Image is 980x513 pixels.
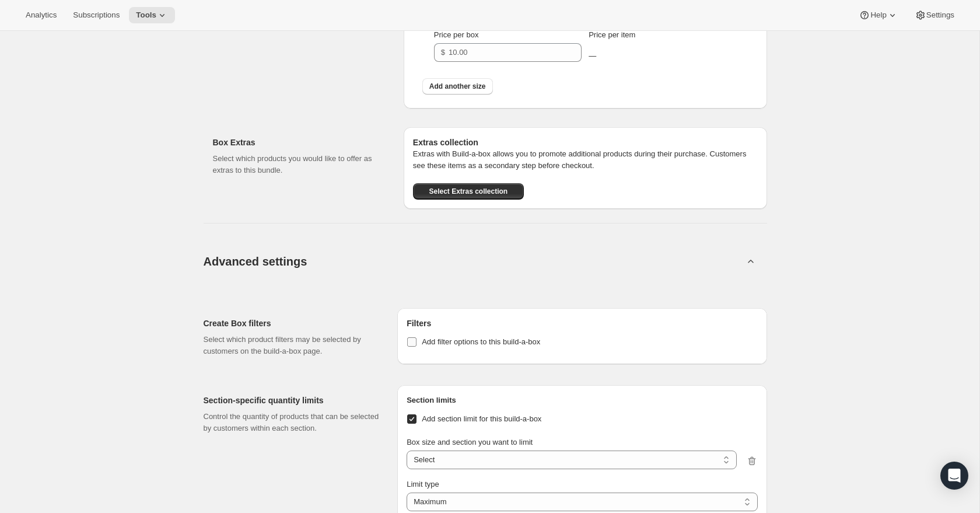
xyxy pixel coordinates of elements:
h6: Extras collection [413,137,758,148]
span: Settings [926,11,954,20]
span: $ [441,48,445,57]
p: Select which products you would like to offer as extras to this bundle. [213,153,385,176]
button: Subscriptions [66,7,127,23]
span: Add another size [429,82,486,91]
span: Help [870,11,886,20]
h6: Section limits [407,395,757,406]
span: Select Extras collection [429,187,508,196]
span: Add filter options to this build-a-box [422,337,540,346]
p: Select which product filters may be selected by customers on the build-a-box page. [204,334,379,357]
span: Box size and section you want to limit [407,438,533,446]
h2: Create Box filters [204,317,379,329]
input: 10.00 [449,43,564,62]
span: Price per box [434,30,479,39]
button: Settings [908,7,961,23]
button: Tools [129,7,175,23]
p: Control the quantity of products that can be selected by customers within each section. [204,411,379,434]
button: Analytics [19,7,64,23]
button: Help [852,7,905,23]
span: Tools [136,11,156,20]
button: Add another size [422,78,493,95]
h6: Filters [407,317,757,329]
h2: Box Extras [213,137,385,148]
span: Limit type [407,480,439,488]
span: Add section limit for this build-a-box [422,414,541,423]
span: Analytics [26,11,57,20]
button: Advanced settings [197,239,751,284]
button: Select Extras collection [413,183,524,200]
span: Subscriptions [73,11,120,20]
div: Price per item [589,29,736,41]
div: Open Intercom Messenger [940,462,968,490]
p: Extras with Build-a-box allows you to promote additional products during their purchase. Customer... [413,148,758,172]
div: — [589,50,736,62]
span: Advanced settings [204,252,307,271]
h2: Section-specific quantity limits [204,395,379,406]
